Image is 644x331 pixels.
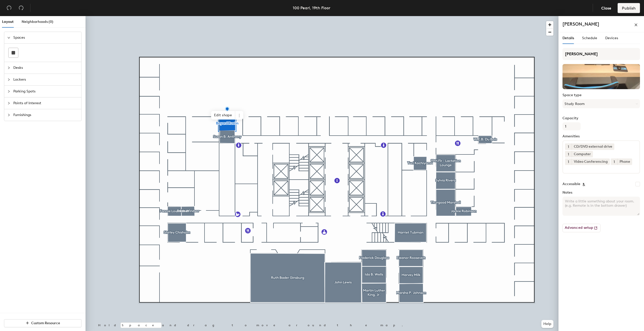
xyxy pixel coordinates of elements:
span: Schedule [582,36,597,40]
span: close [634,23,638,27]
span: 1 [568,152,569,157]
span: Spaces [13,32,78,43]
span: Devices [605,36,618,40]
div: Phone [617,158,632,165]
span: Desks [13,62,78,74]
label: Capacity [562,116,640,120]
button: 1 [565,143,572,150]
span: Layout [2,20,14,24]
span: 1 [568,144,569,149]
span: Lockers [13,74,78,85]
img: The space named Susan B. Anthony [562,64,640,89]
button: 1 [565,151,572,157]
button: Redo (⌘ + ⇧ + Z) [16,3,26,13]
div: CD/DVD external drive [572,143,614,150]
span: Parking Spots [13,86,78,97]
button: Custom Resource [4,319,82,327]
span: Custom Resource [31,321,60,325]
button: 1 [611,158,617,165]
button: Close [597,3,616,13]
div: Video Conferencing [572,158,610,165]
span: Details [562,36,574,40]
label: Space type [562,93,640,97]
div: Computer [572,151,593,157]
button: Study Room [562,99,640,108]
span: collapsed [7,78,10,81]
span: collapsed [7,102,10,105]
label: Amenities [562,134,640,138]
span: Furnishings [13,109,78,121]
span: collapsed [7,90,10,93]
button: Help [541,320,553,328]
button: 1 [565,158,572,165]
span: 1 [614,159,615,164]
div: 100 Pearl, 19th Floor [293,5,330,11]
button: Advanced setup [562,224,600,232]
span: collapsed [7,114,10,117]
span: 1 [568,159,569,164]
span: Close [601,6,611,11]
span: expanded [7,36,10,39]
label: Accessible [562,182,580,186]
button: Publish [618,3,640,13]
h4: [PERSON_NAME] [562,21,599,27]
span: collapsed [7,66,10,69]
span: Points of Interest [13,97,78,109]
span: Neighborhoods (0) [22,20,53,24]
button: Undo (⌘ + Z) [4,3,14,13]
span: Edit shape [211,111,235,120]
label: Notes [562,191,640,195]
